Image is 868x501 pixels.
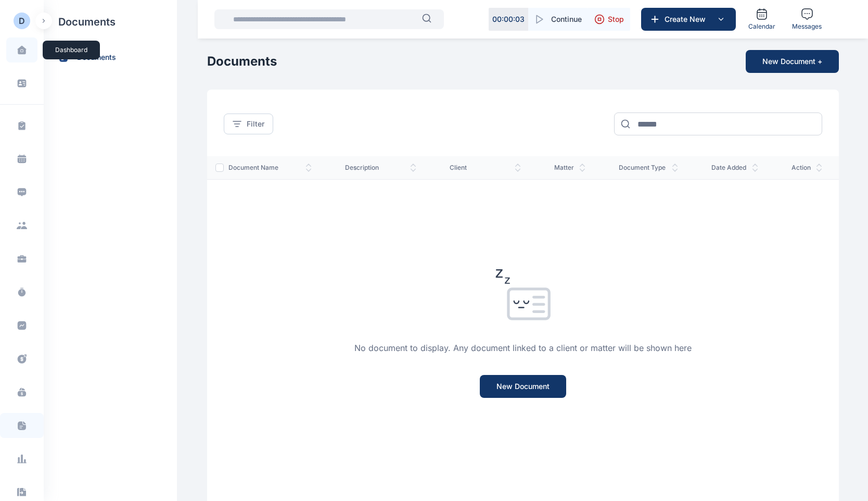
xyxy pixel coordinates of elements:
[744,4,780,35] a: Calendar
[450,164,521,172] span: client
[6,37,37,62] a: dashboard
[228,164,312,172] span: document name
[746,50,839,73] button: New Document +
[247,119,264,129] span: Filter
[748,22,775,31] span: Calendar
[711,164,758,172] span: date added
[528,8,588,31] button: Continue
[551,14,582,24] span: Continue
[619,164,678,172] span: document type
[207,53,277,70] h1: Documents
[44,44,177,71] a: documents
[588,8,630,31] button: Stop
[480,375,566,398] button: New Document
[641,8,736,31] button: Create New
[660,14,714,24] span: Create New
[792,164,822,172] span: action
[14,12,30,29] button: D
[224,114,273,134] button: Filter
[554,164,585,172] span: matter
[354,342,692,354] p: No document to display. Any document linked to a client or matter will be shown here
[608,14,624,24] span: Stop
[792,22,822,31] span: Messages
[788,4,826,35] a: Messages
[77,52,116,63] span: documents
[492,14,525,24] p: 00 : 00 : 03
[19,15,25,27] div: D
[345,164,416,172] span: description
